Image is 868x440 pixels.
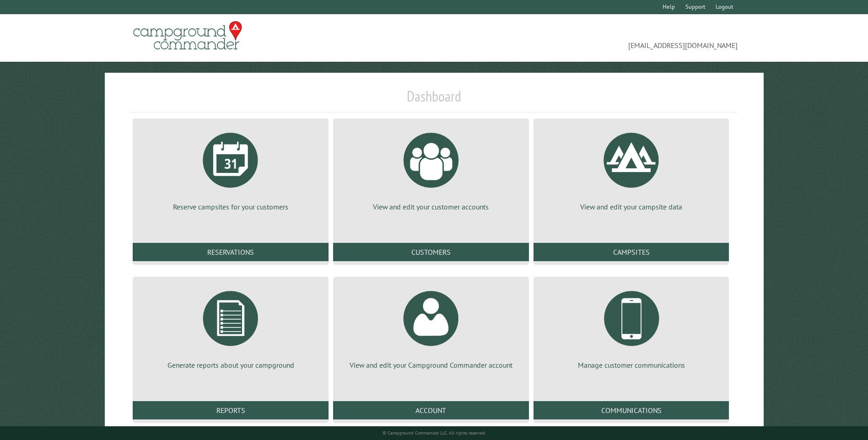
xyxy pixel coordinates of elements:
[344,284,518,370] a: View and edit your Campground Commander account
[534,401,729,419] a: Communications
[144,284,318,370] a: Generate reports about your campground
[333,401,529,419] a: Account
[333,243,529,261] a: Customers
[545,126,718,212] a: View and edit your campsite data
[130,18,245,54] img: Campground Commander
[545,360,718,370] p: Manage customer communications
[133,243,329,261] a: Reservations
[130,87,737,113] h1: Dashboard
[144,126,318,212] a: Reserve campsites for your customers
[545,284,718,370] a: Manage customer communications
[434,25,738,51] span: [EMAIL_ADDRESS][DOMAIN_NAME]
[545,202,718,212] p: View and edit your campsite data
[144,202,318,212] p: Reserve campsites for your customers
[383,430,486,436] small: © Campground Commander LLC. All rights reserved.
[344,202,518,212] p: View and edit your customer accounts
[344,360,518,370] p: View and edit your Campground Commander account
[133,401,329,419] a: Reports
[344,126,518,212] a: View and edit your customer accounts
[144,360,318,370] p: Generate reports about your campground
[534,243,729,261] a: Campsites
